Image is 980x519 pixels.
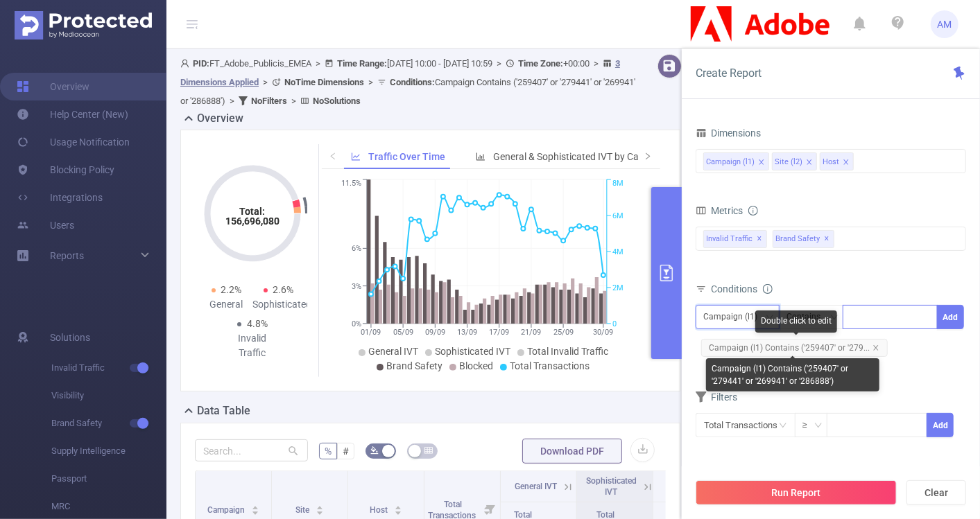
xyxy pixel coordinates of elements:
[200,297,252,312] div: General
[225,215,280,227] tspan: 156,696,080
[763,284,773,294] i: icon: info-circle
[252,509,259,513] i: icon: caret-down
[644,152,652,160] i: icon: right
[612,211,624,220] tspan: 6M
[351,152,361,161] i: icon: line-chart
[701,339,888,357] span: Campaign (l1) Contains ('259407' or '279...
[352,282,361,291] tspan: 3%
[755,310,837,333] div: Double click to edit
[207,505,247,515] span: Campaign
[361,328,381,337] tspan: 01/09
[612,283,624,292] tspan: 2M
[593,328,613,337] tspan: 30/09
[772,152,817,170] li: Site (l2)
[906,480,966,505] button: Clear
[786,306,830,328] div: Contains
[51,382,166,410] span: Visibility
[341,179,361,188] tspan: 11.5%
[696,480,897,505] button: Run Report
[395,509,402,513] i: icon: caret-down
[197,110,243,127] h2: Overview
[284,77,364,87] b: No Time Dimensions
[225,96,239,106] span: >
[493,151,667,162] span: General & Sophisticated IVT by Category
[352,245,361,254] tspan: 6%
[706,153,755,171] div: Campaign (l1)
[197,403,250,419] h2: Data Table
[814,421,823,431] i: icon: down
[938,10,952,38] span: AM
[696,127,761,139] span: Dimensions
[703,152,769,170] li: Campaign (l1)
[17,73,89,100] a: Overview
[370,446,379,455] i: icon: bg-colors
[476,152,485,161] i: icon: bar-chart
[337,58,387,69] b: Time Range:
[703,306,767,328] div: Campaign (l1)
[50,324,90,351] span: Solutions
[802,414,817,437] div: ≥
[393,328,413,337] tspan: 05/09
[311,58,325,69] span: >
[775,153,802,171] div: Site (l2)
[820,152,854,170] li: Host
[180,58,635,106] span: FT_Adobe_Publicis_EMEA [DATE] 10:00 - [DATE] 10:59 +00:00
[425,328,445,337] tspan: 09/09
[696,205,743,216] span: Metrics
[806,159,813,167] i: icon: close
[510,360,590,371] span: Total Transactions
[17,100,128,128] a: Help Center (New)
[612,319,617,328] tspan: 0
[773,230,834,248] span: Brand Safety
[227,331,279,360] div: Invalid Traffic
[522,439,622,464] button: Download PDF
[352,319,361,328] tspan: 0%
[703,230,767,248] span: Invalid Traffic
[386,360,442,371] span: Brand Safety
[696,67,762,80] span: Create Report
[553,328,573,337] tspan: 25/09
[711,283,773,294] span: Conditions
[240,206,266,217] tspan: Total:
[390,77,435,87] b: Conditions :
[295,505,311,515] span: Site
[395,504,402,508] i: icon: caret-up
[180,59,193,68] i: icon: user
[329,152,337,160] i: icon: left
[325,446,332,457] span: %
[843,159,850,167] i: icon: close
[937,305,964,329] button: Add
[435,346,510,357] span: Sophisticated IVT
[757,231,763,247] span: ✕
[273,284,294,295] span: 2.6%
[50,242,84,270] a: Reports
[748,206,758,215] i: icon: info-circle
[586,476,637,497] span: Sophisticated IVT
[195,439,308,461] input: Search...
[316,509,324,513] i: icon: caret-down
[51,410,166,437] span: Brand Safety
[193,58,209,69] b: PID:
[612,247,624,256] tspan: 4M
[368,346,418,357] span: General IVT
[518,58,563,69] b: Time Zone:
[50,250,84,261] span: Reports
[247,318,268,329] span: 4.8%
[696,392,737,403] span: Filters
[17,184,103,211] a: Integrations
[515,482,557,491] span: General IVT
[459,360,493,371] span: Blocked
[51,437,166,465] span: Supply Intelligence
[316,504,324,512] div: Sort
[424,446,433,455] i: icon: table
[492,58,506,69] span: >
[51,354,166,382] span: Invalid Traffic
[252,297,304,312] div: Sophisticated
[251,96,287,106] b: No Filters
[521,328,541,337] tspan: 21/09
[316,504,324,508] i: icon: caret-up
[590,58,603,69] span: >
[368,151,445,162] span: Traffic Over Time
[394,504,402,512] div: Sort
[17,128,130,156] a: Usage Notification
